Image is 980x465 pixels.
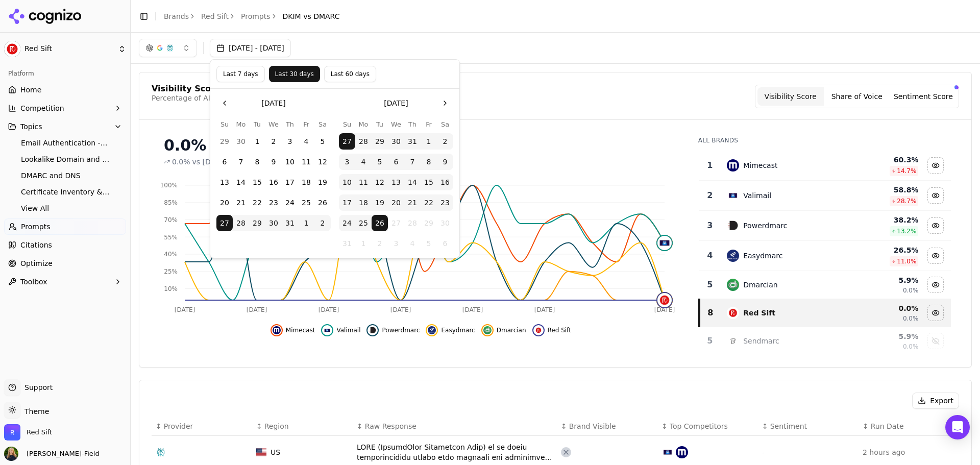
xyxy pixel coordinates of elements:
[462,306,483,313] tspan: [DATE]
[897,167,916,175] span: 14.7 %
[282,174,298,190] button: Thursday, July 17th, 2025
[357,421,553,431] div: ↕Raw Response
[372,154,388,170] button: Tuesday, August 5th, 2025, selected
[853,215,918,225] div: 38.2 %
[216,154,233,170] button: Sunday, July 6th, 2025
[4,218,126,235] a: Prompts
[336,326,360,334] span: Valimail
[271,447,280,457] span: US
[164,234,178,241] tspan: 55%
[853,331,918,341] div: 5.9 %
[657,293,672,307] img: red sift
[699,241,951,271] tr: 4easydmarcEasydmarc26.5%11.0%Hide easydmarc data
[743,280,777,290] div: Dmarcian
[437,133,453,150] button: Saturday, August 2nd, 2025, selected
[421,174,437,190] button: Friday, August 15th, 2025, selected
[404,119,421,129] th: Thursday
[249,174,265,190] button: Tuesday, July 15th, 2025
[703,279,717,291] div: 5
[249,215,265,231] button: Tuesday, July 29th, 2025, selected
[557,417,657,436] th: Brand Visible
[676,446,688,458] img: mimecast
[404,133,421,150] button: Thursday, July 31st, 2025, selected
[152,417,252,436] th: Provider
[372,215,388,231] button: Today, Tuesday, August 26th, 2025, selected
[355,133,372,150] button: Monday, July 28th, 2025, selected
[743,160,777,170] div: Mimecast
[265,174,282,190] button: Wednesday, July 16th, 2025
[20,240,52,250] span: Citations
[727,307,739,319] img: red sift
[372,194,388,211] button: Tuesday, August 19th, 2025, selected
[703,159,717,172] div: 1
[927,217,944,234] button: Hide powerdmarc data
[216,119,233,129] th: Sunday
[369,326,377,334] img: powerdmarc
[27,428,52,437] span: Red Sift
[569,421,616,431] span: Brand Visible
[871,421,904,431] span: Run Date
[927,333,944,349] button: Show sendmarc data
[703,219,717,232] div: 3
[17,201,114,215] a: View All
[903,342,919,351] span: 0.0%
[483,326,492,334] img: dmarcian
[233,215,249,231] button: Monday, July 28th, 2025, selected
[4,118,126,135] button: Topics
[548,326,571,334] span: Red Sift
[372,174,388,190] button: Tuesday, August 12th, 2025, selected
[699,271,951,299] tr: 5dmarcianDmarcian5.9%0.0%Hide dmarcian data
[699,151,951,181] tr: 1mimecastMimecast60.3%14.7%Hide mimecast data
[321,324,360,336] button: Hide valimail data
[249,194,265,211] button: Tuesday, July 22nd, 2025
[355,194,372,211] button: Monday, August 18th, 2025, selected
[353,417,557,436] th: Raw Response
[298,119,314,129] th: Friday
[704,307,717,319] div: 8
[727,250,739,262] img: easydmarc
[390,306,411,313] tspan: [DATE]
[927,248,944,264] button: Hide easydmarc data
[298,215,314,231] button: Friday, August 1st, 2025, selected
[282,215,298,231] button: Thursday, July 31st, 2025, selected
[233,174,249,190] button: Monday, July 14th, 2025
[282,194,298,211] button: Thursday, July 24th, 2025
[853,275,918,285] div: 5.9 %
[762,421,854,431] div: ↕Sentiment
[216,95,233,111] button: Go to the Previous Month
[164,285,178,292] tspan: 10%
[160,182,178,189] tspan: 100%
[249,133,265,150] button: Tuesday, July 1st, 2025
[265,194,282,211] button: Wednesday, July 23rd, 2025
[703,189,717,202] div: 2
[252,417,353,436] th: Region
[339,154,355,170] button: Sunday, August 3rd, 2025, selected
[824,87,890,106] button: Share of Voice
[247,306,267,313] tspan: [DATE]
[17,136,114,150] a: Email Authentication - Top of Funnel
[366,324,420,336] button: Hide powerdmarc data
[233,194,249,211] button: Monday, July 21st, 2025
[927,305,944,321] button: Hide red sift data
[382,326,420,334] span: Powerdmarc
[164,199,178,206] tspan: 85%
[853,245,918,255] div: 26.5 %
[233,154,249,170] button: Monday, July 7th, 2025
[912,393,959,409] button: Export
[897,197,916,205] span: 28.7 %
[4,424,52,440] button: Open organization switcher
[164,251,178,258] tspan: 40%
[22,449,100,458] span: [PERSON_NAME]-Field
[437,95,453,111] button: Go to the Next Month
[21,222,51,232] span: Prompts
[273,326,281,334] img: mimecast
[355,119,372,129] th: Monday
[269,66,320,82] button: Last 30 days
[903,314,919,323] span: 0.0%
[216,66,265,82] button: Last 7 days
[20,103,64,113] span: Competition
[497,326,526,334] span: Dmarcian
[743,190,771,201] div: Valimail
[21,170,110,181] span: DMARC and DNS
[264,421,289,431] span: Region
